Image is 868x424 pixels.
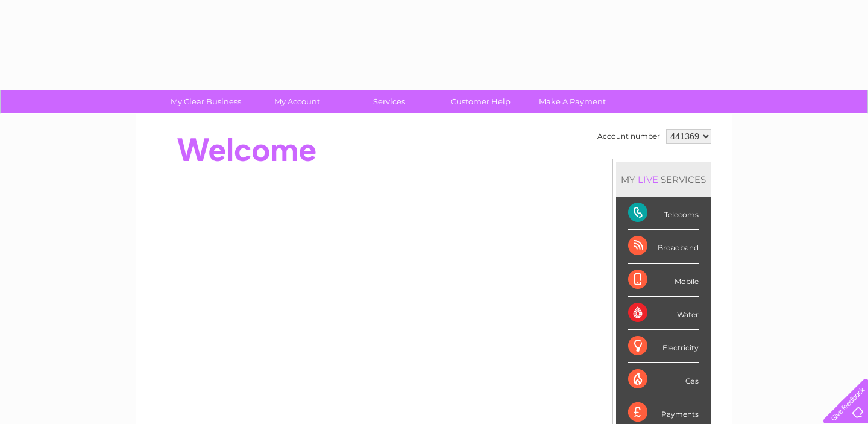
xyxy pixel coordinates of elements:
div: LIVE [635,174,661,185]
div: Telecoms [628,197,699,230]
div: MY SERVICES [616,162,711,197]
a: Services [339,90,439,113]
div: Gas [628,363,699,396]
a: My Clear Business [156,90,256,113]
td: Account number [594,126,663,147]
a: Make A Payment [523,90,622,113]
div: Mobile [628,264,699,297]
div: Water [628,297,699,330]
div: Broadband [628,230,699,263]
div: Electricity [628,330,699,363]
a: My Account [248,90,347,113]
a: Customer Help [431,90,530,113]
